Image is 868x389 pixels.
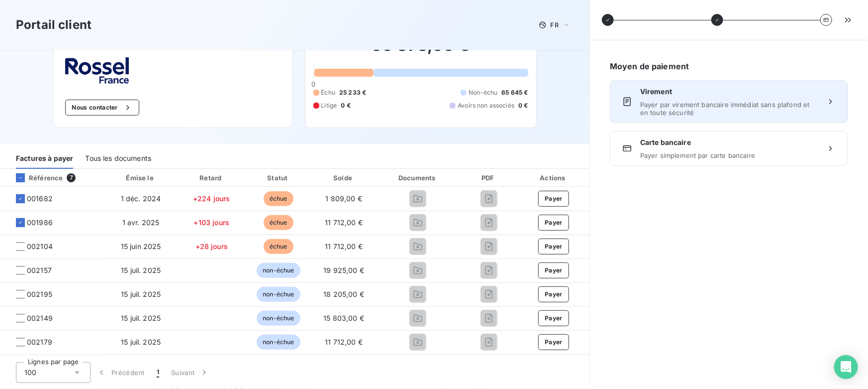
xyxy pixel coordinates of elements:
[121,242,161,251] span: 15 juin 2025
[378,173,458,183] div: Documents
[264,191,293,206] span: échue
[458,101,514,110] span: Avoirs non associés
[257,335,300,350] span: non-échue
[538,215,569,231] button: Payer
[257,311,300,326] span: non-échue
[165,362,215,383] button: Suivant
[538,334,569,350] button: Payer
[27,218,53,228] span: 001986
[610,60,848,72] h6: Moyen de paiement
[157,368,159,378] span: 1
[538,191,569,207] button: Payer
[323,290,364,298] span: 18 205,00 €
[257,287,300,302] span: non-échue
[180,173,243,183] div: Retard
[195,242,228,251] span: +28 jours
[462,173,516,183] div: PDF
[91,362,151,383] button: Précédent
[65,57,129,84] img: Company logo
[520,173,587,183] div: Actions
[538,310,569,326] button: Payer
[834,355,858,379] div: Open Intercom Messenger
[311,80,315,88] span: 0
[264,215,293,230] span: échue
[518,101,528,110] span: 0 €
[121,194,161,203] span: 1 déc. 2024
[27,313,53,323] span: 002149
[106,173,176,183] div: Émise le
[67,173,76,182] span: 7
[321,101,337,110] span: Litige
[8,173,63,182] div: Référence
[16,16,92,34] h3: Portail client
[121,290,161,298] span: 15 juil. 2025
[121,266,161,274] span: 15 juil. 2025
[313,173,374,183] div: Solde
[469,88,497,97] span: Non-échu
[640,137,818,147] span: Carte bancaire
[640,87,818,97] span: Virement
[121,314,161,322] span: 15 juil. 2025
[339,88,366,97] span: 25 233 €
[264,239,293,254] span: échue
[341,101,350,110] span: 0 €
[24,368,36,378] span: 100
[325,242,363,251] span: 11 712,00 €
[321,88,336,97] span: Échu
[247,173,309,183] div: Statut
[551,21,559,29] span: FR
[85,148,151,169] div: Tous les documents
[257,263,300,278] span: non-échue
[640,101,818,117] span: Payer par virement bancaire immédiat sans plafond et en toute sécurité
[151,362,165,383] button: 1
[65,100,139,116] button: Nous contacter
[323,314,364,322] span: 15 803,00 €
[27,289,52,299] span: 002195
[501,88,528,97] span: 65 645 €
[27,265,52,275] span: 002157
[640,151,818,159] span: Payer simplement par carte bancaire
[194,218,230,227] span: +103 jours
[538,239,569,255] button: Payer
[325,338,363,346] span: 11 712,00 €
[193,194,230,203] span: +224 jours
[538,286,569,302] button: Payer
[325,194,362,203] span: 1 809,00 €
[122,218,160,227] span: 1 avr. 2025
[27,194,53,204] span: 001682
[538,262,569,278] button: Payer
[325,218,363,227] span: 11 712,00 €
[16,148,73,169] div: Factures à payer
[121,338,161,346] span: 15 juil. 2025
[27,337,52,347] span: 002179
[313,35,528,65] h2: 90 878,00 €
[27,242,53,252] span: 002104
[323,266,364,274] span: 19 925,00 €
